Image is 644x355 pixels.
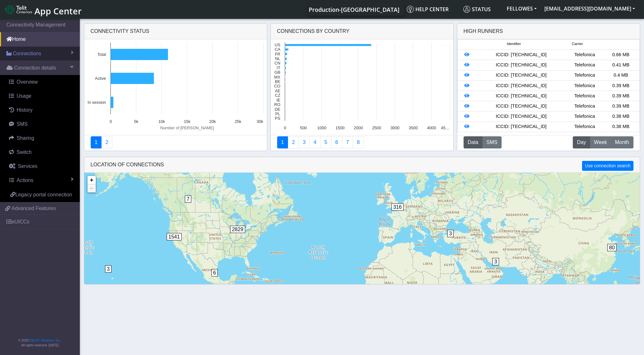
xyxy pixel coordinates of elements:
div: 0.39 MB [603,103,639,110]
img: knowledge.svg [407,6,414,13]
text: 10k [158,119,165,124]
a: Usage [3,89,80,103]
nav: Summary paging [91,136,261,148]
button: Data [464,136,483,148]
div: Connections By Country [271,24,453,39]
text: NL [275,56,280,61]
text: In session [87,100,106,105]
div: 3 [492,258,499,277]
a: 14 Days Trend [331,136,342,148]
div: ICCID: [TECHNICAL_ID] [476,103,566,110]
div: ICCID: [TECHNICAL_ID] [476,93,566,100]
button: Week [590,136,611,148]
a: Actions [3,173,80,187]
span: Connection details [14,64,56,72]
span: History [17,107,33,113]
img: status.svg [463,6,470,13]
text: 80 [290,62,293,65]
text: FR [275,52,280,57]
div: Telefonica [566,62,603,69]
span: 316 [391,203,404,211]
div: ICCID: [TECHNICAL_ID] [476,51,566,58]
a: Connectivity status [91,136,102,148]
span: Switch [17,149,32,155]
text: PS [275,116,280,121]
span: Connections [13,50,41,57]
a: Telit IoT Solutions, Inc. [29,339,61,342]
a: Not Connected for 30 days [353,136,364,148]
text: 4207 [441,43,449,47]
text: 47 [288,71,292,75]
text: RO [274,102,280,107]
text: 0 [284,125,286,130]
div: Telefonica [566,103,603,110]
span: 3 [447,230,454,237]
text: 2500 [372,125,381,130]
text: 20k [209,119,216,124]
div: Connectivity status [84,24,267,39]
text: 1 [287,117,289,121]
text: 178 [293,48,299,52]
a: Usage per Country [299,136,310,148]
a: Zero Session [342,136,353,148]
a: App Center [5,3,81,16]
text: 1 [287,112,289,116]
div: 0.39 MB [603,82,639,89]
a: Help center [404,3,461,16]
span: Carrier [572,41,583,47]
text: AE [275,88,280,93]
div: Telefonica [566,72,603,79]
span: 2829 [230,226,246,233]
text: Number of [PERSON_NAME] [160,125,214,130]
text: IT [277,65,280,70]
span: Day [577,139,586,146]
span: Services [18,163,37,169]
span: Week [594,139,607,146]
text: CZ [275,93,280,98]
div: 0.4 MB [603,72,639,79]
a: Your current platform instance [308,3,399,16]
text: 45… [441,125,450,130]
div: High Runners [464,27,503,35]
text: 15k [184,119,190,124]
button: [EMAIL_ADDRESS][DOMAIN_NAME] [541,3,639,14]
text: 25k [235,119,241,124]
div: ICCID: [TECHNICAL_ID] [476,123,566,130]
text: GB [274,70,280,75]
div: 0.38 MB [603,113,639,120]
text: DE [275,107,280,112]
button: Use connection search [582,161,633,171]
span: SMS [17,121,28,127]
text: 1 [287,108,289,111]
text: 4000 [427,125,436,130]
span: Usage [17,93,31,99]
text: 50 [289,66,292,70]
div: 0.38 MB [603,123,639,130]
div: LOCATION OF CONNECTIONS [84,157,640,173]
span: Identifier [507,41,521,47]
div: Telefonica [566,123,603,130]
a: Zoom in [87,176,96,184]
text: 5k [134,119,138,124]
text: 3000 [390,125,399,130]
span: 3 [105,265,112,273]
a: Usage by Carrier [320,136,331,148]
div: ICCID: [TECHNICAL_ID] [476,113,566,120]
text: 1000 [317,125,326,130]
text: CA [275,47,280,52]
text: 4 [287,85,289,88]
span: 1541 [167,233,182,240]
nav: Summary paging [277,136,447,148]
text: MX [274,75,280,79]
div: Telefonica [566,93,603,100]
span: Help center [407,6,449,13]
span: Month [615,139,629,146]
a: Status [461,3,503,16]
button: FELLOWES [503,3,541,14]
img: logo-telit-cinterion-gw-new.png [5,4,32,15]
text: 2 [287,94,289,98]
a: Deployment status [101,136,112,148]
text: 6 [287,76,289,79]
text: 5 [287,80,289,84]
text: 116 [291,52,297,56]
